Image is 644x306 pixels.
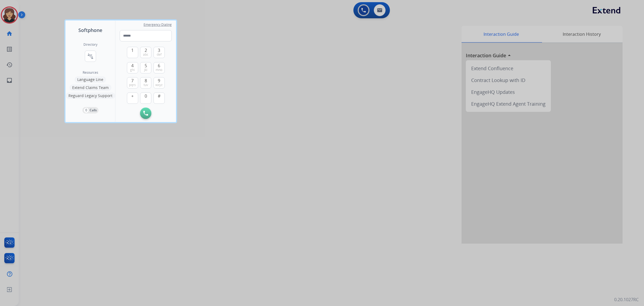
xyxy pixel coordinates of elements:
[143,111,148,116] img: call-button
[129,83,136,87] span: pqrs
[78,26,102,34] span: Softphone
[90,108,97,113] p: Calls
[83,42,97,47] h2: Directory
[158,62,160,69] span: 6
[153,62,165,73] button: 6mno
[140,62,151,73] button: 5jkl
[145,47,147,54] span: 2
[158,93,160,99] span: #
[66,92,115,99] button: Reguard Legacy Support
[140,47,151,58] button: 2abc
[153,47,165,58] button: 3def
[82,107,98,113] button: 0Calls
[127,77,138,88] button: 7pqrs
[84,108,89,113] p: 0
[145,62,147,69] span: 5
[130,68,135,72] span: ghi
[153,77,165,88] button: 9wxyz
[131,62,134,69] span: 4
[144,68,147,72] span: jkl
[83,70,98,75] span: Resources
[143,52,148,57] span: abc
[69,84,111,91] button: Extend Claims Team
[145,77,147,84] span: 8
[127,47,138,58] button: 1
[145,93,147,99] span: 0
[140,77,151,88] button: 8tuv
[153,92,165,104] button: #
[127,92,138,104] button: +
[131,77,134,84] span: 7
[131,47,134,54] span: 1
[144,83,148,87] span: tuv
[75,76,106,83] button: Language Line
[157,52,162,57] span: def
[87,53,94,59] mat-icon: connect_without_contact
[155,83,163,87] span: wxyz
[140,92,151,104] button: 0
[144,23,172,27] span: Emergency Dialing
[127,62,138,73] button: 4ghi
[131,93,134,99] span: +
[158,47,160,54] span: 3
[156,68,162,72] span: mno
[158,77,160,84] span: 9
[614,296,639,303] p: 0.20.1027RC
